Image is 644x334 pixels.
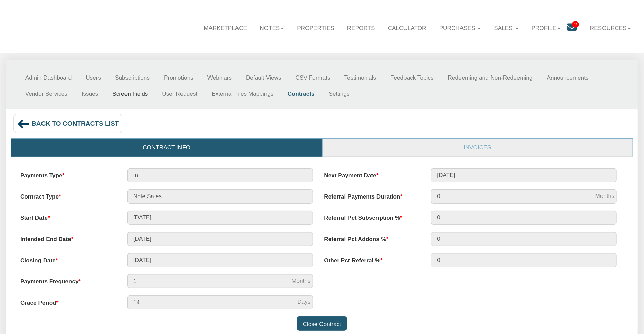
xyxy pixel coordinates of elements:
a: Contracts [281,86,322,102]
a: Reports [341,18,382,38]
label: Payments Type [20,168,120,180]
a: Invoices [323,139,633,156]
a: Promotions [157,69,200,86]
a: Default Views [239,69,288,86]
a: Feedback Topics [383,69,441,86]
a: Properties [290,18,341,38]
a: Redeeming and Non-Redeeming [441,69,540,86]
a: Notes [253,18,290,38]
label: Grace Period [20,295,120,307]
img: back_arrow_left_icon.svg [17,118,30,130]
a: Users [79,69,108,86]
a: CSV Formats [288,69,337,86]
label: Payments Frequency [20,274,120,285]
label: Contract Type [20,189,120,201]
label: Other Pct Referral % [324,253,424,265]
a: Settings [322,86,357,102]
label: Referral Payments Duration [324,189,424,201]
a: User Request [155,86,204,102]
span: Back to contracts list [32,120,119,127]
a: Screen Fields [105,86,155,102]
a: Calculator [382,18,433,38]
a: Subscriptions [108,69,157,86]
a: Contract Info [11,139,321,156]
a: Issues [75,86,106,102]
input: Close Contract [297,316,347,331]
label: Intended End Date [20,232,120,243]
label: Referral Pct Addons % [324,232,424,243]
label: Start Date [20,211,120,222]
a: 2 [567,18,584,39]
a: Profile [525,18,567,38]
a: Vendor Services [18,86,75,102]
a: Purchases [433,18,488,38]
span: 2 [572,21,579,28]
a: Testimonials [337,69,383,86]
a: Announcements [540,69,596,86]
label: Referral Pct Subscription % [324,211,424,222]
a: Admin Dashboard [18,69,79,86]
label: Next Payment Date [324,168,424,180]
a: Resources [584,18,638,38]
a: Sales [488,18,525,38]
a: External Files Mappings [204,86,280,102]
a: Marketplace [197,18,253,38]
label: Closing Date [20,253,120,265]
a: Webinars [200,69,239,86]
